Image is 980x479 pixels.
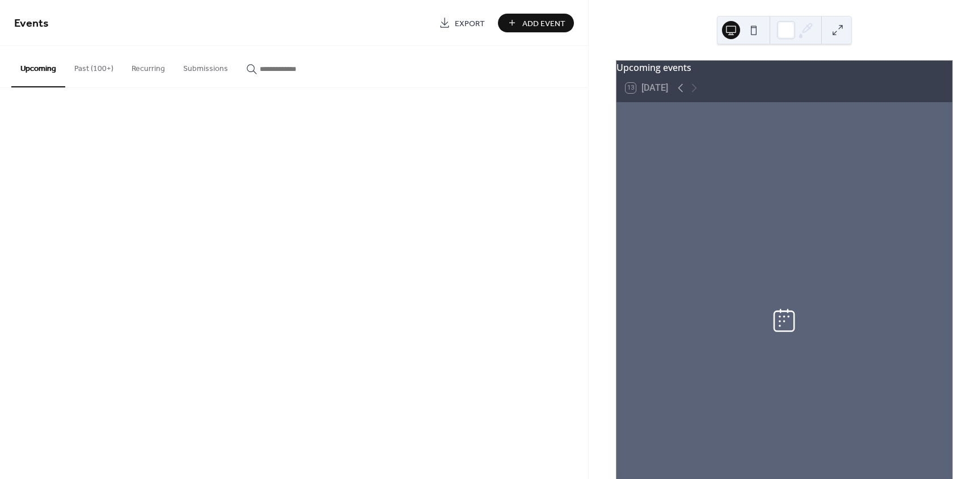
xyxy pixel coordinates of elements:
[65,46,122,86] button: Past (100+)
[616,61,952,74] div: Upcoming events
[122,46,174,86] button: Recurring
[14,12,49,35] span: Events
[174,46,237,86] button: Submissions
[430,14,493,32] a: Export
[522,18,565,30] span: Add Event
[498,14,574,32] button: Add Event
[11,46,65,87] button: Upcoming
[455,18,485,30] span: Export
